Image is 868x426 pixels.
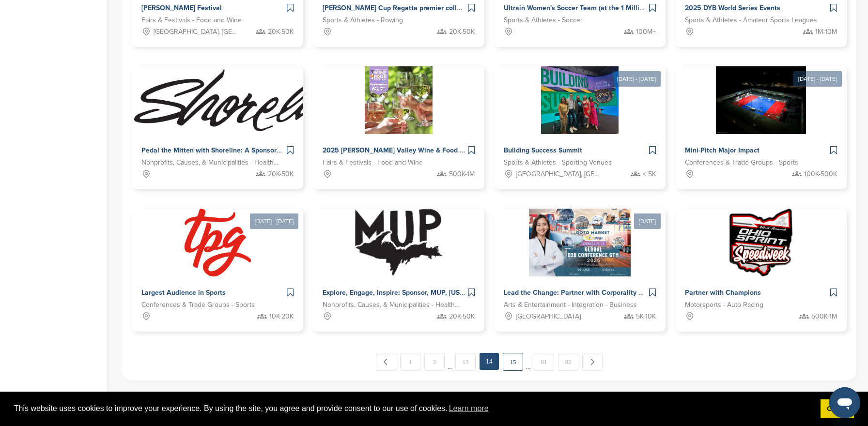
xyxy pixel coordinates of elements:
[269,311,294,322] span: 10K-20K
[250,213,298,229] div: [DATE] - [DATE]
[821,399,854,419] a: dismiss cookie message
[365,66,433,134] img: Sponsorpitch &
[494,51,666,189] a: [DATE] - [DATE] Sponsorpitch & Building Success Summit Sports & Athletes - Sporting Venues [GEOGR...
[400,353,420,371] a: 1
[685,300,763,310] span: Motorsports - Auto Racing
[376,353,396,371] a: ← Previous
[526,353,531,370] span: …
[480,353,499,370] em: 14
[636,311,656,322] span: 5K-10K
[804,169,837,180] span: 100K-500K
[516,169,603,180] span: [GEOGRAPHIC_DATA], [GEOGRAPHIC_DATA]
[323,289,576,297] span: Explore, Engage, Inspire: Sponsor, MUP, [US_STATE]'s Premier Cycling Adventure
[582,353,603,371] a: Next →
[354,209,444,276] img: Sponsorpitch &
[793,71,842,87] div: [DATE] - [DATE]
[313,209,484,332] a: Sponsorpitch & Explore, Engage, Inspire: Sponsor, MUP, [US_STATE]'s Premier Cycling Adventure Non...
[716,66,806,134] img: Sponsorpitch &
[448,353,452,370] span: …
[675,51,847,189] a: [DATE] - [DATE] Sponsorpitch & Mini-Pitch Major Impact Conferences & Trade Groups - Sports 100K-500K
[323,146,484,154] span: 2025 [PERSON_NAME] Valley Wine & Food Festival
[449,169,475,180] span: 500K-1M
[503,353,523,371] a: 15
[612,71,661,87] div: [DATE] - [DATE]
[675,209,847,332] a: Sponsorpitch & Partner with Champions Motorsports - Auto Racing 500K-1M
[448,401,490,416] a: learn more about cookies
[729,209,792,276] img: Sponsorpitch &
[529,209,631,276] img: Sponsorpitch &
[141,157,279,168] span: Nonprofits, Causes, & Municipalities - Health and Wellness
[685,15,817,26] span: Sports & Athletes - Amateur Sports Leagues
[504,157,612,168] span: Sports & Athletes - Sporting Venues
[449,311,475,322] span: 20K-50K
[323,15,403,26] span: Sports & Athletes - Rowing
[184,209,250,276] img: Sponsorpitch &
[132,66,356,134] img: Sponsorpitch &
[815,27,837,37] span: 1M-10M
[558,353,578,371] a: 82
[268,27,294,37] span: 20K-50K
[455,353,476,371] a: 13
[14,401,813,416] span: This website uses cookies to improve your experience. By using the site, you agree and provide co...
[449,27,475,37] span: 20K-50K
[504,300,637,310] span: Arts & Entertainment - Integration - Business
[504,15,583,26] span: Sports & Athletes - Soccer
[132,193,303,332] a: [DATE] - [DATE] Sponsorpitch & Largest Audience in Sports Conferences & Trade Groups - Sports 10K...
[141,300,255,310] span: Conferences & Trade Groups - Sports
[323,300,460,310] span: Nonprofits, Causes, & Municipalities - Health and Wellness
[685,157,798,168] span: Conferences & Trade Groups - Sports
[534,353,554,371] a: 81
[829,387,860,418] iframe: Button to launch messaging window
[141,289,226,297] span: Largest Audience in Sports
[494,193,666,332] a: [DATE] Sponsorpitch & Lead the Change: Partner with Corporality Event for Executive Success Arts ...
[516,311,581,322] span: [GEOGRAPHIC_DATA]
[504,4,709,12] span: Ultrain Women's Soccer Team (at the 1 Million Dollar Tournament)
[685,4,780,12] span: 2025 DYB World Series Events
[634,213,661,229] div: [DATE]
[636,27,656,37] span: 100M+
[685,289,761,297] span: Partner with Champions
[141,146,368,154] span: Pedal the Mitten with Shoreline: A Sponsorship Opportunity with Impact
[132,66,303,189] a: Sponsorpitch & Pedal the Mitten with Shoreline: A Sponsorship Opportunity with Impact Nonprofits,...
[685,146,759,154] span: Mini-Pitch Major Impact
[154,27,240,37] span: [GEOGRAPHIC_DATA], [GEOGRAPHIC_DATA]
[541,66,619,134] img: Sponsorpitch &
[323,4,519,12] span: [PERSON_NAME] Cup Regatta premier collegiate rowing event
[424,353,445,371] a: 2
[504,146,582,154] span: Building Success Summit
[323,157,423,168] span: Fairs & Festivals - Food and Wine
[141,15,242,26] span: Fairs & Festivals - Food and Wine
[811,311,837,322] span: 500K-1M
[643,169,656,180] span: < 5K
[268,169,294,180] span: 20K-50K
[504,289,726,297] span: Lead the Change: Partner with Corporality Event for Executive Success
[313,66,484,189] a: Sponsorpitch & 2025 [PERSON_NAME] Valley Wine & Food Festival Fairs & Festivals - Food and Wine 5...
[141,4,222,12] span: [PERSON_NAME] Festival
